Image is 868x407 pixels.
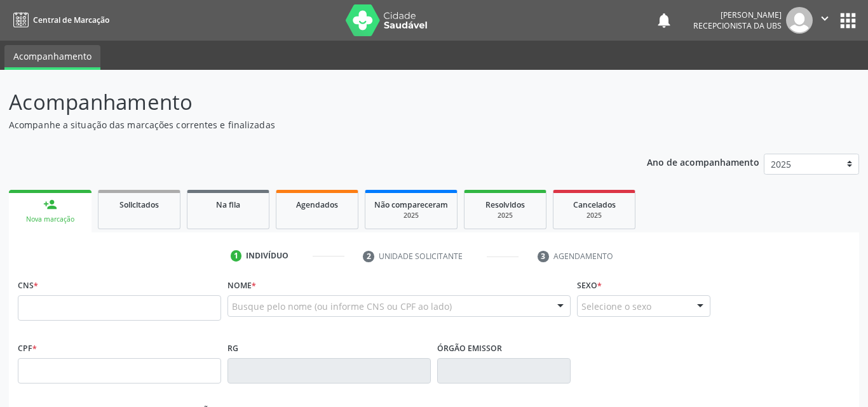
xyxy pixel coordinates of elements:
[562,211,626,220] div: 2025
[818,11,832,25] i: 
[227,338,238,358] label: RG
[119,199,159,210] span: Solicitados
[577,276,602,295] label: Sexo
[813,7,837,34] button: 
[837,10,859,32] button: apps
[9,118,604,131] p: Acompanhe a situação das marcações correntes e finalizadas
[33,15,109,25] span: Central de Marcação
[18,276,38,295] label: CNS
[216,199,240,210] span: Na fila
[581,300,651,313] span: Selecione o sexo
[9,10,109,30] a: Central de Marcação
[647,154,759,170] p: Ano de acompanhamento
[43,197,57,211] div: person_add
[9,86,604,118] p: Acompanhamento
[374,199,448,210] span: Não compareceram
[296,199,338,210] span: Agendados
[437,338,502,358] label: Órgão emissor
[573,199,616,210] span: Cancelados
[786,7,813,34] img: img
[246,250,288,262] div: Indivíduo
[227,276,256,295] label: Nome
[232,300,452,313] span: Busque pelo nome (ou informe CNS ou CPF ao lado)
[374,211,448,220] div: 2025
[18,215,83,224] div: Nova marcação
[18,338,37,358] label: CPF
[4,45,100,70] a: Acompanhamento
[231,250,242,262] div: 1
[693,10,782,20] div: [PERSON_NAME]
[693,20,782,31] span: Recepcionista da UBS
[485,199,525,210] span: Resolvidos
[473,211,537,220] div: 2025
[655,11,673,29] button: notifications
